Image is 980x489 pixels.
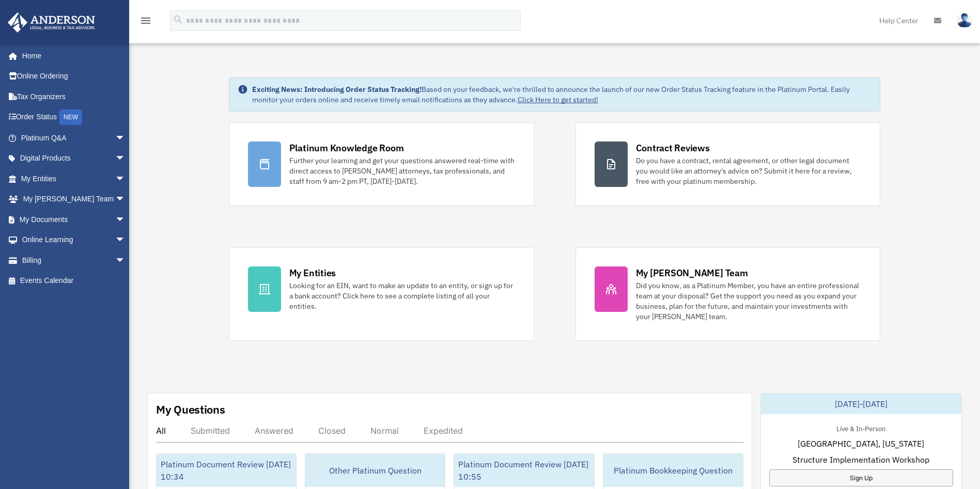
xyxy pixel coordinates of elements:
[289,141,404,154] div: Platinum Knowledge Room
[115,230,136,251] span: arrow_drop_down
[370,425,399,436] div: Normal
[252,85,422,94] strong: Exciting News: Introducing Order Status Tracking!
[289,155,515,186] div: Further your learning and get your questions answered real-time with direct access to [PERSON_NAM...
[139,14,152,27] i: menu
[7,209,141,230] a: My Documentsarrow_drop_down
[7,128,141,148] a: Platinum Q&Aarrow_drop_down
[636,141,710,154] div: Contract Reviews
[305,454,445,487] div: Other Platinum Question
[518,95,598,104] a: Click Here to get started!
[229,247,534,341] a: My Entities Looking for an EIN, want to make an update to an entity, or sign up for a bank accoun...
[7,107,141,128] a: Order StatusNEW
[7,86,141,107] a: Tax Organizers
[424,425,463,436] div: Expedited
[255,425,293,436] div: Answered
[289,280,515,311] div: Looking for an EIN, want to make an update to an entity, or sign up for a bank account? Click her...
[115,209,136,230] span: arrow_drop_down
[5,12,98,33] img: Anderson Advisors Platinum Portal
[7,168,141,189] a: My Entitiesarrow_drop_down
[7,271,141,291] a: Events Calendar
[7,45,136,66] a: Home
[157,454,296,487] div: Platinum Document Review [DATE] 10:34
[59,109,82,125] div: NEW
[575,122,881,206] a: Contract Reviews Do you have a contract, rental agreement, or other legal document you would like...
[603,454,743,487] div: Platinum Bookkeeping Question
[7,230,141,250] a: Online Learningarrow_drop_down
[7,189,141,210] a: My [PERSON_NAME] Teamarrow_drop_down
[318,425,346,436] div: Closed
[575,247,881,341] a: My [PERSON_NAME] Team Did you know, as a Platinum Member, you have an entire professional team at...
[636,280,862,322] div: Did you know, as a Platinum Member, you have an entire professional team at your disposal? Get th...
[115,148,136,169] span: arrow_drop_down
[7,250,141,271] a: Billingarrow_drop_down
[173,14,184,25] i: search
[115,250,136,271] span: arrow_drop_down
[191,425,230,436] div: Submitted
[115,189,136,210] span: arrow_drop_down
[7,148,141,169] a: Digital Productsarrow_drop_down
[156,425,166,436] div: All
[636,266,748,279] div: My [PERSON_NAME] Team
[7,66,141,87] a: Online Ordering
[454,454,594,487] div: Platinum Document Review [DATE] 10:55
[761,393,961,414] div: [DATE]-[DATE]
[792,453,929,466] span: Structure Implementation Workshop
[289,266,336,279] div: My Entities
[769,469,953,486] a: Sign Up
[156,402,225,417] div: My Questions
[636,155,862,186] div: Do you have a contract, rental agreement, or other legal document you would like an attorney's ad...
[798,437,924,450] span: [GEOGRAPHIC_DATA], [US_STATE]
[139,18,152,27] a: menu
[957,13,972,28] img: User Pic
[828,422,894,433] div: Live & In-Person
[252,84,872,105] div: Based on your feedback, we're thrilled to announce the launch of our new Order Status Tracking fe...
[229,122,534,206] a: Platinum Knowledge Room Further your learning and get your questions answered real-time with dire...
[115,128,136,149] span: arrow_drop_down
[115,168,136,190] span: arrow_drop_down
